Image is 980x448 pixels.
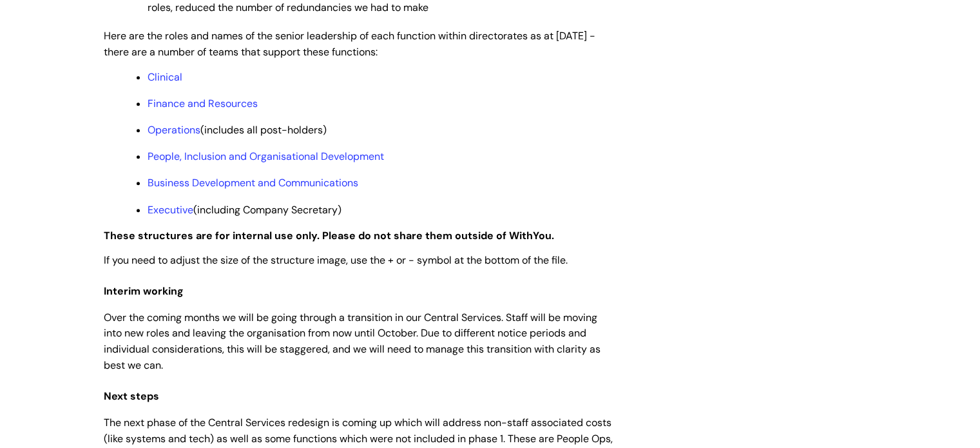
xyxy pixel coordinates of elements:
span: Here are the roles and names of the senior leadership of each function within directorates as at ... [104,29,595,59]
span: (includes all post-holders) [148,123,327,137]
a: Business Development and Communications [148,176,358,190]
a: Finance and Resources [148,97,258,110]
span: (including Company Secretary) [148,203,341,217]
a: People, Inclusion and Organisational Development [148,150,384,163]
a: Operations [148,123,200,137]
a: Executive [148,203,193,217]
span: Next steps [104,389,159,403]
span: Interim working [104,284,184,298]
span: If you need to adjust the size of the structure image, use the + or - symbol at the bottom of the... [104,253,568,267]
a: Clinical [148,70,182,84]
span: Over the coming months we will be going through a transition in our Central Services. Staff will ... [104,311,600,372]
strong: These structures are for internal use only. Please do not share them outside of WithYou. [104,229,554,242]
